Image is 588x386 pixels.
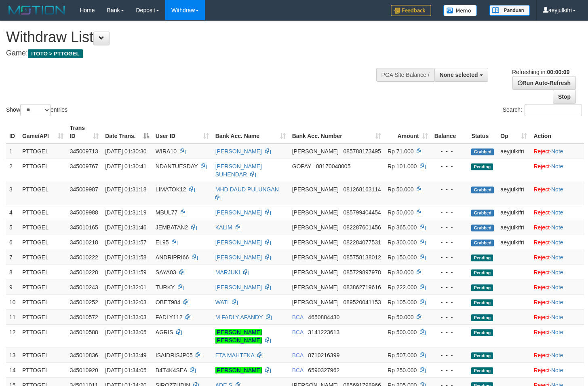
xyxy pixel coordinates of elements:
span: 345010243 [70,284,98,291]
span: Rp 50.000 [388,314,414,320]
span: Grabbed [471,148,494,155]
span: 345010572 [70,314,98,320]
span: Rp 250.000 [388,367,417,373]
span: None selected [440,72,478,78]
span: LIMATOK12 [156,186,186,193]
td: 10 [6,295,19,310]
span: Rp 365.000 [388,224,417,231]
a: Note [551,254,563,261]
span: [DATE] 01:31:57 [105,239,146,246]
a: [PERSON_NAME] [215,209,262,216]
span: JEMBATAN2 [156,224,188,231]
a: Reject [533,209,550,216]
span: [PERSON_NAME] [292,269,339,276]
a: Reject [533,163,550,170]
a: Reject [533,224,550,231]
a: MHD DAUD PULUNGAN [215,186,279,193]
span: Rp 300.000 [388,239,417,246]
span: [DATE] 01:31:59 [105,269,146,276]
span: Copy 6590327962 to clipboard [308,367,339,373]
td: · [530,250,584,265]
td: PTTOGEL [19,295,67,310]
span: SAYA03 [156,269,176,276]
label: Show entries [6,104,67,116]
a: ETA MAHTEKA [215,352,254,358]
span: Pending [471,163,493,170]
td: 14 [6,363,19,378]
a: Reject [533,367,550,373]
strong: 00:00:09 [547,69,569,75]
a: Stop [553,90,576,104]
span: Copy 082287601456 to clipboard [343,224,381,231]
span: Copy 085788173495 to clipboard [343,148,381,155]
a: Note [551,284,563,291]
span: EL95 [156,239,169,246]
td: PTTOGEL [19,324,67,348]
td: 1 [6,144,19,159]
td: aeyjulkifri [497,144,530,159]
span: Refreshing in: [512,69,569,75]
th: Op: activate to sort column ascending [497,121,530,144]
a: Reject [533,148,550,155]
span: [DATE] 01:31:18 [105,186,146,193]
a: Reject [533,186,550,193]
td: aeyjulkifri [497,220,530,235]
td: 5 [6,220,19,235]
a: Reject [533,329,550,335]
span: AGRIS [156,329,173,335]
td: · [530,310,584,324]
span: 345010920 [70,367,98,373]
label: Search: [503,104,582,116]
span: [PERSON_NAME] [292,239,339,246]
span: 345010165 [70,224,98,231]
span: MBUL77 [156,209,177,216]
a: Reject [533,254,550,261]
span: Grabbed [471,210,494,216]
span: Rp 80.000 [388,269,414,276]
span: [DATE] 01:30:30 [105,148,146,155]
th: Action [530,121,584,144]
th: User ID: activate to sort column ascending [152,121,212,144]
span: [PERSON_NAME] [292,254,339,261]
span: [DATE] 01:30:41 [105,163,146,170]
td: 3 [6,182,19,205]
img: Feedback.jpg [391,5,431,16]
span: [PERSON_NAME] [292,224,339,231]
span: ANDRIPRI66 [156,254,189,261]
td: PTTOGEL [19,348,67,363]
span: [DATE] 01:33:03 [105,314,146,320]
a: WATI [215,299,229,305]
a: Reject [533,269,550,276]
a: M FADLY AFANDY [215,314,263,320]
td: PTTOGEL [19,159,67,182]
th: Date Trans.: activate to sort column descending [102,121,152,144]
span: NDANTUESDAY [156,163,198,170]
td: PTTOGEL [19,235,67,250]
span: 345009988 [70,209,98,216]
div: - - - [434,328,465,336]
span: [DATE] 01:31:19 [105,209,146,216]
td: 12 [6,324,19,348]
td: aeyjulkifri [497,205,530,220]
span: Rp 105.000 [388,299,417,305]
span: Copy 083862719616 to clipboard [343,284,381,291]
span: Rp 101.000 [388,163,417,170]
span: WIRA10 [156,148,177,155]
div: - - - [434,351,465,359]
img: Button%20Memo.svg [443,5,477,16]
td: aeyjulkifri [497,235,530,250]
td: 13 [6,348,19,363]
a: [PERSON_NAME] [215,284,262,291]
a: Note [551,163,563,170]
span: ISAIDRISJP05 [156,352,193,358]
span: [DATE] 01:31:46 [105,224,146,231]
span: Copy 8710216399 to clipboard [308,352,339,358]
select: Showentries [20,104,51,116]
span: [DATE] 01:33:49 [105,352,146,358]
td: · [530,220,584,235]
span: Rp 50.000 [388,209,414,216]
a: Note [551,209,563,216]
span: 345010252 [70,299,98,305]
th: Trans ID: activate to sort column ascending [67,121,102,144]
a: Run Auto-Refresh [512,76,576,90]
